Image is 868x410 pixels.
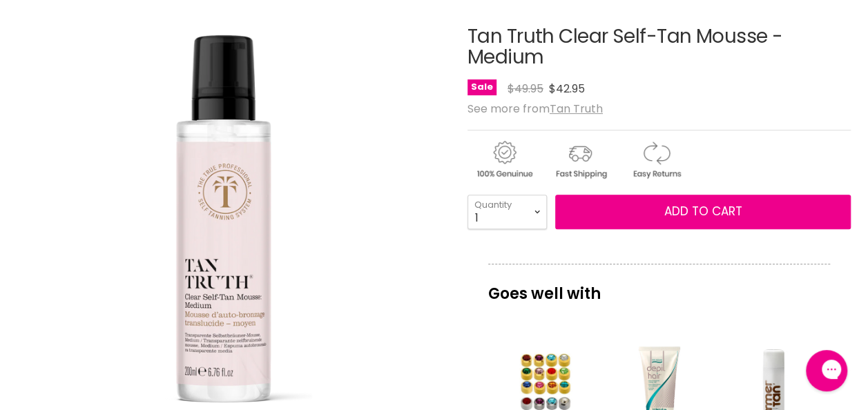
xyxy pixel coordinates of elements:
h1: Tan Truth Clear Self-Tan Mousse - Medium [467,26,851,69]
img: shipping.gif [543,139,617,181]
img: returns.gif [619,139,693,181]
iframe: Gorgias live chat messenger [799,345,854,396]
span: $42.95 [549,81,585,97]
button: Add to cart [555,195,851,229]
p: Goes well with [488,264,830,309]
a: Tan Truth [550,101,603,117]
img: genuine.gif [467,139,541,181]
select: Quantity [467,195,547,229]
span: Sale [467,79,496,95]
span: See more from [467,101,603,117]
span: Add to cart [664,203,742,219]
span: $49.95 [508,81,543,97]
